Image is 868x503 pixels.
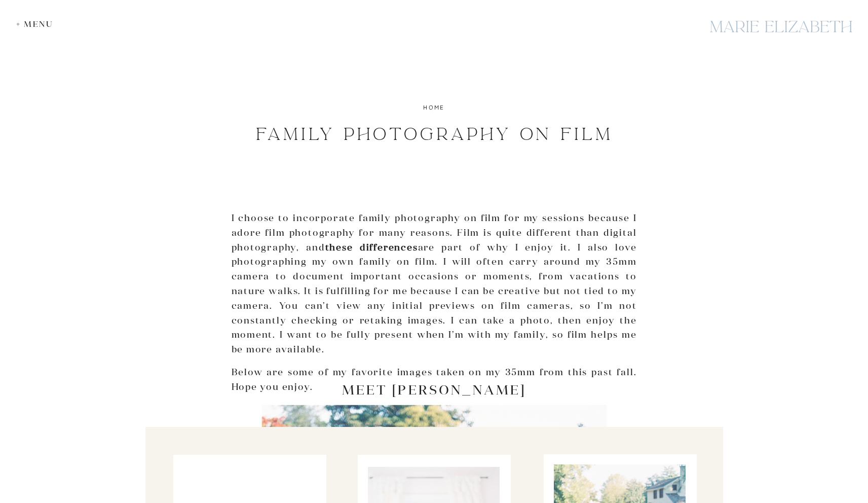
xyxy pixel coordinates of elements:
[243,125,626,143] h1: Family Photography on Film
[423,103,445,111] a: home
[328,382,540,398] h3: Meet [PERSON_NAME]
[232,211,637,357] p: I choose to incorporate family photography on film for my sessions because I adore film photograp...
[232,365,637,394] p: Below are some of my favorite images taken on my 35mm from this past fall. Hope you enjoy.
[325,241,418,253] strong: these differences
[16,19,58,29] div: + Menu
